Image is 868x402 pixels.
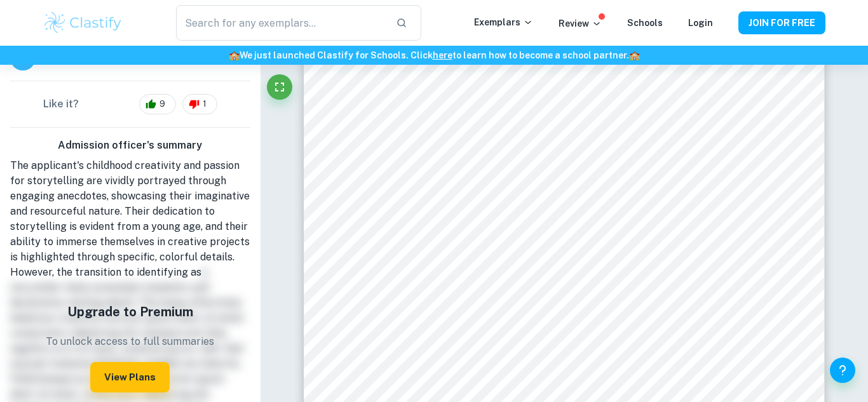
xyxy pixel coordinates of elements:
[627,18,663,28] a: Schools
[46,302,214,321] h5: Upgrade to Premium
[10,159,250,278] span: The applicant's childhood creativity and passion for storytelling are vividly portrayed through e...
[629,50,640,60] span: 🏫
[90,362,170,392] button: View Plans
[738,11,825,34] button: JOIN FOR FREE
[43,97,79,112] h6: Like it?
[46,334,214,349] p: To unlock access to full summaries
[10,138,250,153] h6: Admission officer's summary
[267,74,292,100] button: Fullscreen
[139,94,176,114] div: 9
[196,98,214,111] span: 1
[433,50,452,60] a: here
[474,15,533,29] p: Exemplars
[43,10,123,36] img: Clastify logo
[830,358,855,383] button: Help and Feedback
[153,98,172,111] span: 9
[688,18,713,28] a: Login
[176,5,386,41] input: Search for any exemplars...
[3,48,865,62] h6: We just launched Clastify for Schools. Click to learn how to become a school partner.
[229,50,240,60] span: 🏫
[559,17,602,30] p: Review
[182,94,217,114] div: 1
